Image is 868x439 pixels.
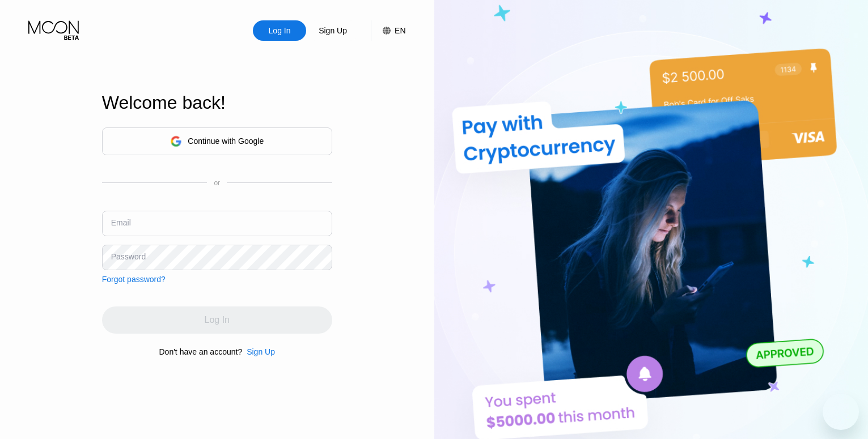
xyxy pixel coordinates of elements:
[268,25,292,36] div: Log In
[111,252,146,261] div: Password
[242,347,275,356] div: Sign Up
[395,26,405,35] div: EN
[159,347,243,356] div: Don't have an account?
[102,275,166,284] div: Forgot password?
[214,179,220,187] div: or
[188,137,264,146] div: Continue with Google
[317,25,348,36] div: Sign Up
[111,218,131,227] div: Email
[247,347,275,356] div: Sign Up
[306,20,359,41] div: Sign Up
[102,92,332,113] div: Welcome back!
[102,127,332,155] div: Continue with Google
[371,20,405,41] div: EN
[253,20,306,41] div: Log In
[823,394,859,430] iframe: Button to launch messaging window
